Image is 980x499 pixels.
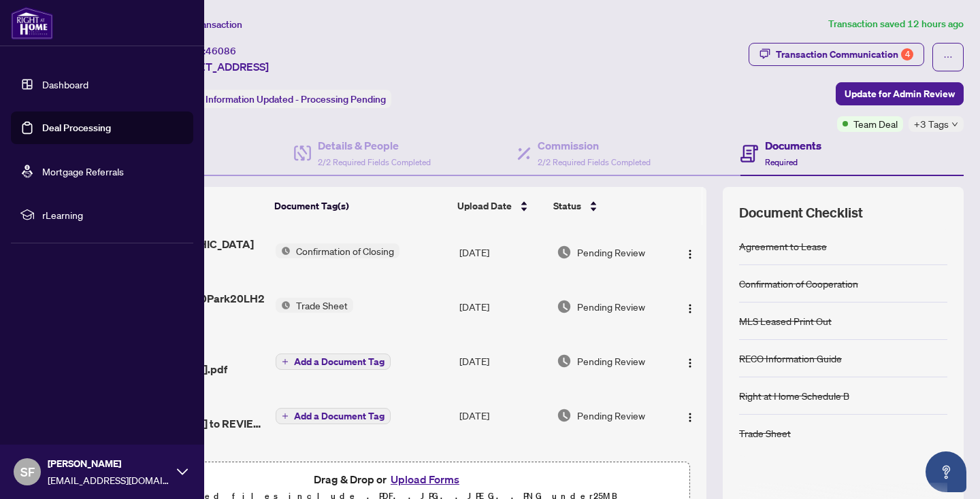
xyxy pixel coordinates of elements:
span: ellipsis [943,52,953,62]
button: Status IconTrade Sheet [276,298,353,313]
span: 2/2 Required Fields Completed [318,157,431,167]
span: Confirmation of Closing [291,243,399,258]
span: Update for Admin Review [845,83,955,105]
span: Add a Document Tag [294,411,385,421]
button: Add a Document Tag [276,353,391,371]
span: plus [282,358,289,365]
button: Transaction Communication4 [749,43,924,66]
h4: Documents [765,137,821,154]
img: Status Icon [276,243,291,258]
button: Open asap [926,451,966,492]
td: [DATE] [454,388,551,443]
img: Document Status [557,408,572,423]
img: Document Status [557,299,572,314]
span: Upload Date [457,199,512,213]
span: Pending Review [577,245,645,260]
td: [DATE] [454,225,551,279]
span: 2/2 Required Fields Completed [538,157,651,167]
span: 46086 [206,45,236,57]
button: Add a Document Tag [276,354,391,370]
th: Status [548,187,668,225]
h4: Commission [538,137,651,154]
span: View Transaction [169,18,242,31]
span: SF [20,462,35,481]
button: Add a Document Tag [276,407,391,425]
span: Add a Document Tag [294,357,385,366]
div: Agreement to Lease [739,239,827,254]
span: Pending Review [577,408,645,423]
button: Status IconConfirmation of Closing [276,243,399,258]
button: Upload Forms [387,470,463,488]
span: Required [765,157,798,167]
span: Pending Review [577,354,645,368]
img: Logo [685,358,696,368]
span: [STREET_ADDRESS] [169,58,269,75]
span: [EMAIL_ADDRESS][DOMAIN_NAME] [48,472,170,487]
span: Pending Review [577,299,645,314]
span: plus [282,413,289,419]
td: [DATE] [454,279,551,334]
span: +3 Tags [914,116,949,132]
span: Document Checklist [739,203,863,222]
span: [PERSON_NAME] [48,456,170,471]
img: logo [11,7,53,39]
div: Status: [169,90,391,108]
div: 4 [901,48,913,61]
span: Information Updated - Processing Pending [206,93,386,105]
td: [DATE] [454,443,551,497]
img: Logo [685,249,696,260]
span: Drag & Drop or [314,470,463,488]
button: Logo [679,350,701,372]
div: Trade Sheet [739,426,791,441]
img: Document Status [557,354,572,368]
h4: Details & People [318,137,431,154]
img: Status Icon [276,298,291,313]
button: Logo [679,405,701,426]
span: Team Deal [853,116,898,131]
article: Transaction saved 12 hours ago [828,16,964,32]
button: Add a Document Tag [276,408,391,424]
img: Logo [685,412,696,423]
span: down [951,121,958,128]
span: rLearning [42,207,184,222]
div: Transaction Communication [776,44,913,65]
button: Logo [679,296,701,317]
td: [DATE] [454,334,551,388]
a: Deal Processing [42,122,111,134]
span: Status [553,199,581,213]
div: Right at Home Schedule B [739,388,849,403]
img: Document Status [557,245,572,260]
div: Confirmation of Cooperation [739,276,858,291]
button: Update for Admin Review [836,82,964,105]
img: Logo [685,303,696,314]
th: Document Tag(s) [269,187,452,225]
div: MLS Leased Print Out [739,313,832,328]
div: RECO Information Guide [739,351,842,366]
span: Trade Sheet [291,298,353,313]
th: Upload Date [452,187,548,225]
button: Logo [679,241,701,263]
a: Mortgage Referrals [42,165,124,177]
a: Dashboard [42,78,88,90]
